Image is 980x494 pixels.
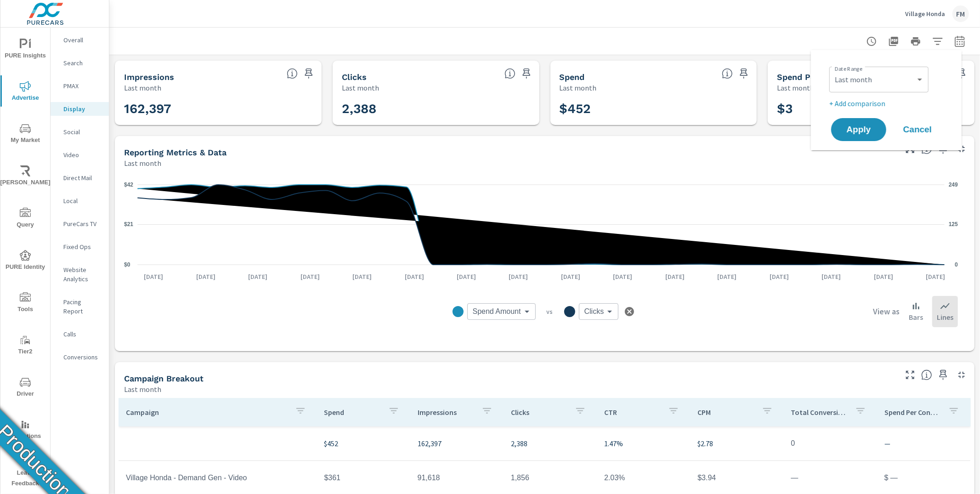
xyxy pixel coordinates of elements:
[929,32,947,51] button: Apply Filters
[3,377,47,399] span: Driver
[51,148,109,162] div: Video
[3,335,47,357] span: Tier2
[450,272,482,281] p: [DATE]
[607,272,639,281] p: [DATE]
[604,408,661,417] p: CTR
[124,182,133,188] text: $42
[63,219,102,228] p: PureCars TV
[51,295,109,318] div: Pacing Report
[3,419,47,442] span: Operations
[763,272,795,281] p: [DATE]
[697,438,776,449] p: $2.78
[190,272,222,281] p: [DATE]
[398,272,431,281] p: [DATE]
[511,408,567,417] p: Clicks
[324,408,381,417] p: Spend
[119,466,317,489] td: Village Honda - Demand Gen - Video
[410,466,504,489] td: 91,618
[242,272,274,281] p: [DATE]
[867,272,900,281] p: [DATE]
[51,171,109,185] div: Direct Mail
[3,208,47,230] span: Query
[873,307,900,316] h6: View as
[124,101,312,117] h3: 162,397
[473,307,521,316] span: Spend Amount
[317,466,410,489] td: $361
[3,456,47,489] span: Leave Feedback
[736,66,751,81] span: Save this to your personalized report
[51,56,109,70] div: Search
[63,150,102,159] p: Video
[418,408,474,417] p: Impressions
[906,32,925,51] button: Print Report
[840,125,877,134] span: Apply
[63,352,102,362] p: Conversions
[63,242,102,251] p: Fixed Ops
[51,327,109,341] div: Calls
[3,250,47,273] span: PURE Identity
[124,261,130,268] text: $0
[63,265,102,284] p: Website Analytics
[954,66,969,81] span: Save this to your personalized report
[777,101,965,117] h3: $3
[954,142,969,156] button: Minimize Widget
[63,329,102,339] p: Calls
[51,125,109,139] div: Social
[63,127,102,136] p: Social
[560,82,597,93] p: Last month
[659,272,691,281] p: [DATE]
[3,165,47,188] span: [PERSON_NAME]
[51,217,109,231] div: PureCars TV
[777,82,814,93] p: Last month
[597,466,690,489] td: 2.03%
[920,272,952,281] p: [DATE]
[124,158,161,169] p: Last month
[3,123,47,146] span: My Market
[63,58,102,68] p: Search
[124,221,133,227] text: $21
[829,98,947,109] p: + Add comparison
[342,72,367,82] h5: Clicks
[63,35,102,45] p: Overall
[63,81,102,91] p: PMAX
[51,263,109,286] div: Website Analytics
[921,369,932,380] span: This is a summary of Display performance results by campaign. Each column can be sorted.
[0,28,50,493] div: nav menu
[690,466,783,489] td: $3.94
[560,72,585,82] h5: Spend
[884,32,903,51] button: "Export Report to PDF"
[584,307,604,316] span: Clicks
[124,384,161,395] p: Last month
[952,6,969,22] div: FM
[511,438,589,449] p: 2,388
[126,408,288,417] p: Campaign
[954,368,969,382] button: Minimize Widget
[301,66,316,81] span: Save this to your personalized report
[124,374,204,383] h5: Campaign Breakout
[560,101,748,117] h3: $452
[51,102,109,116] div: Display
[63,196,102,205] p: Local
[936,368,951,382] span: Save this to your personalized report
[63,104,102,114] p: Display
[51,79,109,93] div: PMAX
[342,101,530,117] h3: 2,388
[51,350,109,364] div: Conversions
[903,368,918,382] button: Make Fullscreen
[504,466,597,489] td: 1,856
[937,312,953,323] p: Lines
[816,272,848,281] p: [DATE]
[555,272,587,281] p: [DATE]
[346,272,378,281] p: [DATE]
[536,307,564,316] p: vs
[3,292,47,315] span: Tools
[63,173,102,182] p: Direct Mail
[784,432,877,455] td: 0
[905,10,945,18] p: Village Honda
[722,68,733,79] span: The amount of money spent on advertising during the period.
[949,182,958,188] text: 249
[124,72,174,82] h5: Impressions
[467,303,536,320] div: Spend Amount
[3,39,47,61] span: PURE Insights
[784,466,877,489] td: —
